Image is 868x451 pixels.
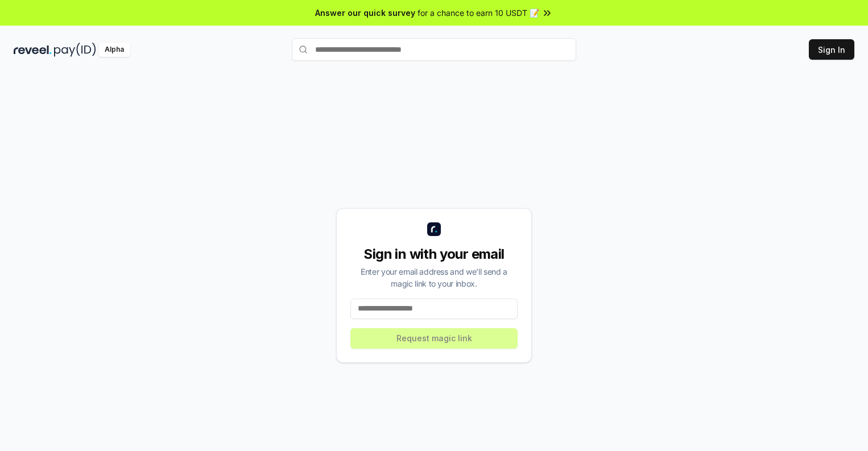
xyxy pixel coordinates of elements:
[427,222,441,236] img: logo_small
[54,43,96,57] img: pay_id
[350,266,518,289] div: Enter your email address and we’ll send a magic link to your inbox.
[418,7,539,19] span: for a chance to earn 10 USDT 📝
[809,39,854,60] button: Sign In
[14,43,52,57] img: reveel_dark
[315,7,415,19] span: Answer our quick survey
[350,245,518,263] div: Sign in with your email
[98,43,130,57] div: Alpha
